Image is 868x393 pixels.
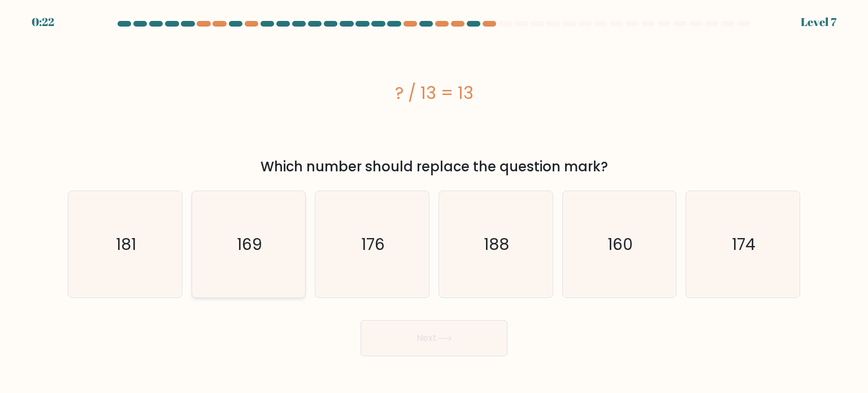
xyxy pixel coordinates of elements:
[68,80,800,106] div: ? / 13 = 13
[116,232,136,255] text: 181
[607,232,633,255] text: 160
[75,157,793,177] div: Which number should replace the question mark?
[362,232,385,255] text: 176
[732,232,756,255] text: 174
[361,320,507,356] button: Next
[237,232,262,255] text: 169
[484,232,510,255] text: 188
[801,14,836,31] div: Level 7
[32,14,54,31] div: 0:22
